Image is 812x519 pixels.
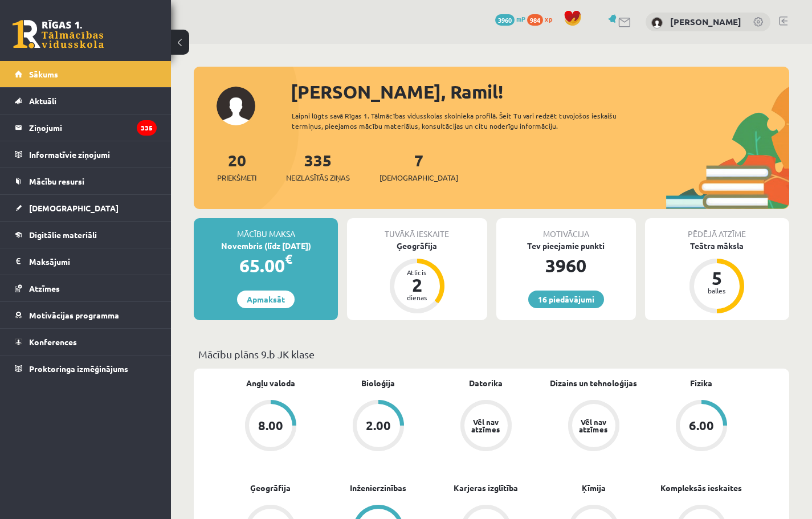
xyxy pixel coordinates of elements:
[350,482,406,494] a: Inženierzinības
[194,218,338,240] div: Mācību maksa
[286,150,350,183] a: 335Neizlasītās ziņas
[700,269,734,287] div: 5
[286,172,350,183] span: Neizlasītās ziņas
[29,176,84,186] span: Mācību resursi
[291,78,789,105] div: [PERSON_NAME], Ramil!
[550,377,637,389] a: Dizains un tehnoloģijas
[29,115,157,141] legend: Ziņojumi
[454,482,518,494] a: Karjeras izglītība
[496,240,636,252] div: Tev pieejamie punkti
[198,346,785,362] p: Mācību plāns 9.b JK klase
[217,400,324,453] a: 8.00
[690,377,712,389] a: Fizika
[13,20,104,48] a: Rīgas 1. Tālmācības vidusskola
[496,252,636,279] div: 3960
[15,168,157,194] a: Mācību resursi
[528,291,604,308] a: 16 piedāvājumi
[15,248,157,275] a: Maksājumi
[15,355,157,382] a: Proktoringa izmēģinājums
[29,337,77,347] span: Konferences
[15,222,157,248] a: Digitālie materiāli
[400,269,434,276] div: Atlicis
[347,240,487,252] div: Ģeogrāfija
[496,218,636,240] div: Motivācija
[495,14,515,26] span: 3960
[15,302,157,328] a: Motivācijas programma
[645,240,789,315] a: Teātra māksla 5 balles
[194,252,338,279] div: 65.00
[495,14,525,23] a: 3960 mP
[516,14,525,23] span: mP
[29,363,128,374] span: Proktoringa izmēģinājums
[324,400,432,453] a: 2.00
[15,195,157,221] a: [DEMOGRAPHIC_DATA]
[380,172,458,183] span: [DEMOGRAPHIC_DATA]
[285,251,292,267] span: €
[470,418,502,433] div: Vēl nav atzīmes
[15,88,157,114] a: Aktuāli
[29,310,119,320] span: Motivācijas programma
[29,248,157,275] legend: Maksājumi
[545,14,552,23] span: xp
[29,69,58,79] span: Sākums
[194,240,338,252] div: Novembris (līdz [DATE])
[361,377,395,389] a: Bioloģija
[15,275,157,301] a: Atzīmes
[137,120,157,136] i: 335
[347,218,487,240] div: Tuvākā ieskaite
[647,400,755,453] a: 6.00
[250,482,291,494] a: Ģeogrāfija
[15,115,157,141] a: Ziņojumi335
[432,400,540,453] a: Vēl nav atzīmes
[29,230,97,240] span: Digitālie materiāli
[15,329,157,355] a: Konferences
[527,14,543,26] span: 984
[400,294,434,301] div: dienas
[660,482,742,494] a: Kompleksās ieskaites
[29,96,56,106] span: Aktuāli
[578,418,610,433] div: Vēl nav atzīmes
[700,287,734,294] div: balles
[29,283,60,293] span: Atzīmes
[246,377,295,389] a: Angļu valoda
[366,419,391,432] div: 2.00
[29,141,157,167] legend: Informatīvie ziņojumi
[237,291,295,308] a: Apmaksāt
[29,203,119,213] span: [DEMOGRAPHIC_DATA]
[380,150,458,183] a: 7[DEMOGRAPHIC_DATA]
[645,240,789,252] div: Teātra māksla
[527,14,558,23] a: 984 xp
[15,61,157,87] a: Sākums
[217,150,256,183] a: 20Priekšmeti
[651,17,663,28] img: Ramil Lachynian
[217,172,256,183] span: Priekšmeti
[582,482,606,494] a: Ķīmija
[292,111,649,131] div: Laipni lūgts savā Rīgas 1. Tālmācības vidusskolas skolnieka profilā. Šeit Tu vari redzēt tuvojošo...
[540,400,647,453] a: Vēl nav atzīmes
[670,16,741,27] a: [PERSON_NAME]
[400,276,434,294] div: 2
[15,141,157,167] a: Informatīvie ziņojumi
[347,240,487,315] a: Ģeogrāfija Atlicis 2 dienas
[645,218,789,240] div: Pēdējā atzīme
[689,419,714,432] div: 6.00
[469,377,503,389] a: Datorika
[258,419,283,432] div: 8.00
